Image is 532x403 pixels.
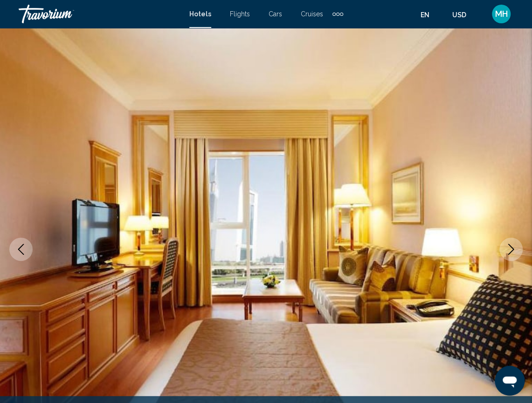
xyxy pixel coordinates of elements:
[332,7,343,21] button: Extra navigation items
[452,11,466,19] span: USD
[495,9,508,19] span: MH
[230,10,250,18] a: Flights
[301,10,323,18] a: Cruises
[489,4,513,24] button: User Menu
[452,8,475,21] button: Change currency
[189,10,211,18] a: Hotels
[421,8,438,21] button: Change language
[499,238,523,261] button: Next image
[421,11,429,19] span: en
[9,238,33,261] button: Previous image
[19,5,180,23] a: Travorium
[495,366,525,396] iframe: Button to launch messaging window
[269,10,282,18] a: Cars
